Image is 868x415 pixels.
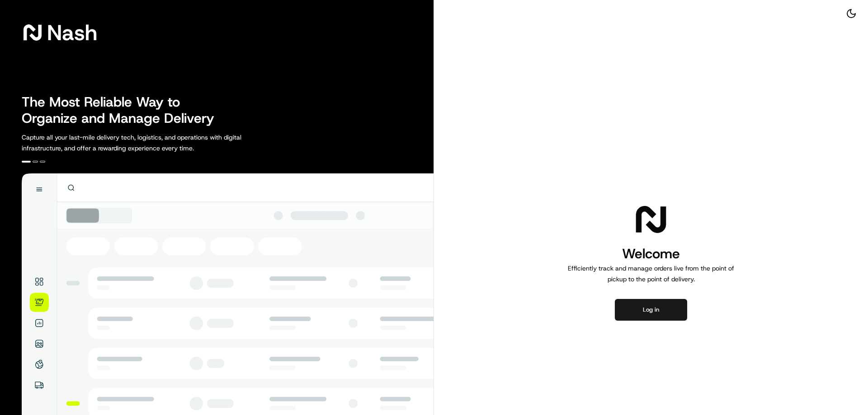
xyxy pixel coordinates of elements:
h2: The Most Reliable Way to Organize and Manage Delivery [22,94,224,126]
span: Nash [47,23,97,42]
button: Log in [615,299,687,321]
p: Efficiently track and manage orders live from the point of pickup to the point of delivery. [564,263,738,284]
h1: Welcome [564,245,738,263]
p: Capture all your last-mile delivery tech, logistics, and operations with digital infrastructure, ... [22,132,282,154]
